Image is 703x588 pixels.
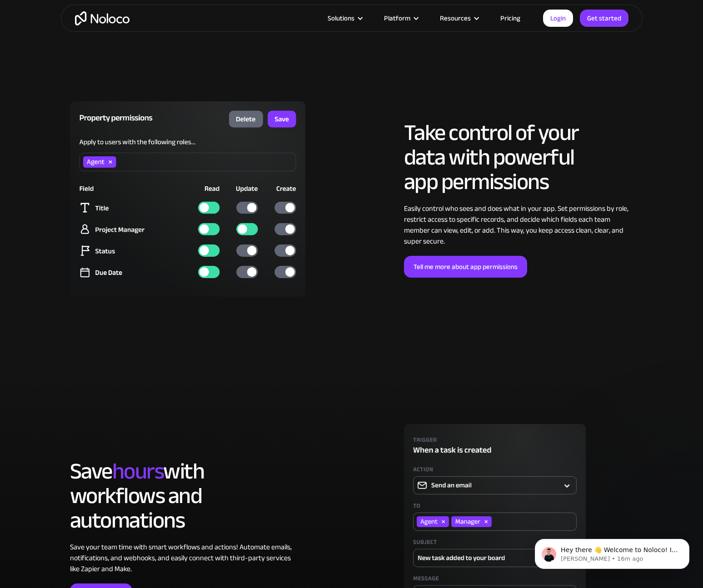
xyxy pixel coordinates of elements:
[112,450,164,493] span: hours
[70,459,299,533] h2: Save with workflows and automations
[489,12,532,24] a: Pricing
[373,12,429,24] div: Platform
[440,12,471,24] div: Resources
[521,520,703,583] iframe: Intercom notifications message
[75,11,130,25] a: home
[404,256,527,278] a: Tell me more about app permissions
[384,12,410,24] div: Platform
[580,10,628,27] a: Get started
[429,12,489,24] div: Resources
[404,203,633,247] div: Easily control who sees and does what in your app. Set permissions by role, restrict access to sp...
[328,12,354,24] div: Solutions
[543,10,573,27] a: Login
[70,542,299,574] div: Save your team time with smart workflows and actions! Automate emails, notifications, and webhook...
[316,12,373,24] div: Solutions
[404,120,633,194] h2: Take control of your data with powerful app permissions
